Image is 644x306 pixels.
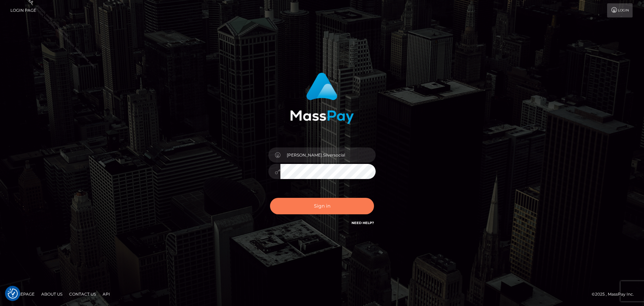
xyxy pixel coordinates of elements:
button: Sign in [270,198,374,214]
a: Homepage [7,289,37,299]
img: MassPay Login [290,73,354,124]
a: API [100,289,113,299]
a: Login [607,3,633,17]
div: © 2025 , MassPay Inc. [592,291,639,298]
button: Consent Preferences [8,289,18,299]
a: Contact Us [66,289,99,299]
input: Username... [280,147,376,163]
a: About Us [39,289,65,299]
a: Need Help? [352,221,374,225]
img: Revisit consent button [8,289,18,299]
a: Login Page [10,3,36,17]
